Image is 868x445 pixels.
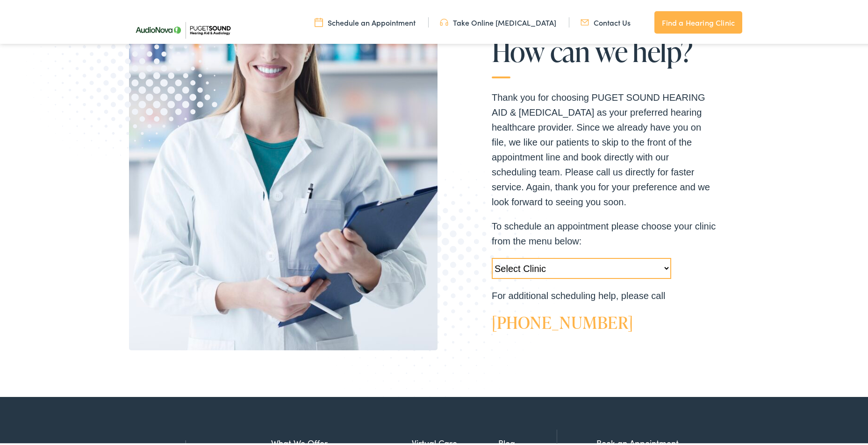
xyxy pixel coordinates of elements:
[492,286,716,301] p: For additional scheduling help, please call
[492,309,633,332] a: [PHONE_NUMBER]
[440,15,556,26] a: Take Online [MEDICAL_DATA]
[315,15,323,26] img: utility icon
[492,217,716,247] p: To schedule an appointment please choose your clinic from the menu below:
[314,160,561,414] img: Bottom portion of a graphic image with a halftone pattern, adding to the site's aesthetic appeal.
[440,15,448,26] img: utility icon
[595,34,627,65] span: we
[315,15,416,26] a: Schedule an Appointment
[632,34,692,65] span: help?
[492,34,545,65] span: How
[581,15,589,26] img: utility icon
[654,9,742,32] a: Find a Hearing Clinic
[550,34,590,65] span: can
[581,15,631,26] a: Contact Us
[492,88,716,208] p: Thank you for choosing PUGET SOUND HEARING AID & [MEDICAL_DATA] as your preferred hearing healthc...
